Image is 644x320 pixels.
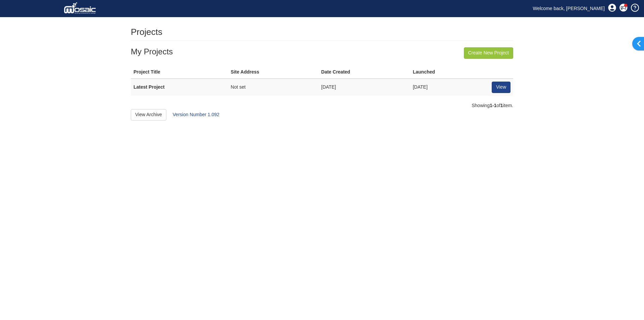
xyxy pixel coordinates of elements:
th: Site Address [228,66,319,79]
div: Showing of item. [131,102,513,109]
th: Project Title [131,66,228,79]
td: Not set [228,79,319,96]
b: 1 [500,103,503,108]
h3: My Projects [131,47,513,56]
th: Date Created [319,66,410,79]
h1: Projects [131,27,162,37]
a: View Archive [131,109,166,121]
strong: Latest Project [133,84,165,90]
a: View [492,82,511,93]
a: Welcome back, [PERSON_NAME] [528,3,610,13]
a: Version Number 1.092 [173,112,219,117]
td: [DATE] [319,79,410,96]
a: Create New Project [464,47,513,59]
td: [DATE] [410,79,484,96]
b: 1-1 [490,103,496,108]
img: logo_white.png [64,2,98,15]
th: Launched [410,66,484,79]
